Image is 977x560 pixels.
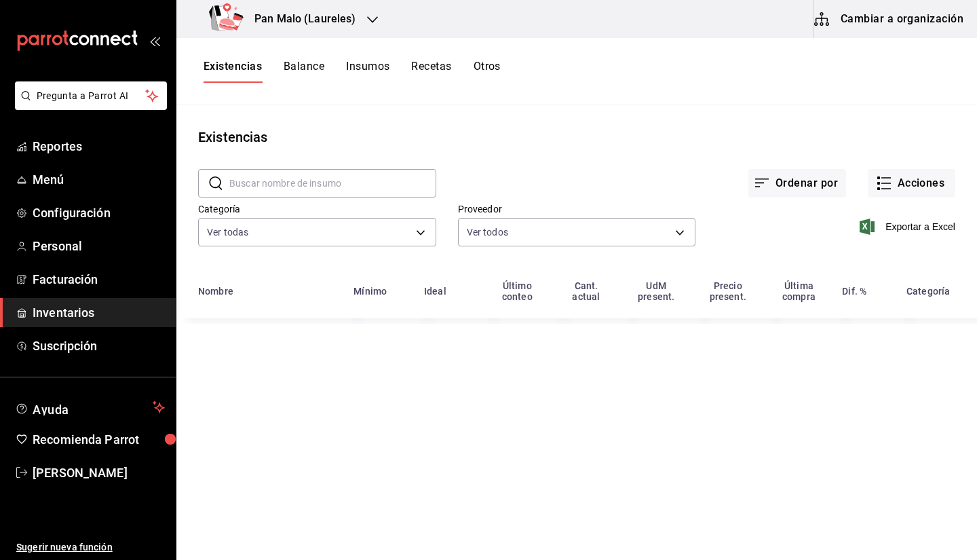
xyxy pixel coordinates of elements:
div: UdM present. [628,280,684,302]
button: Balance [284,60,324,83]
span: Reportes [33,137,165,155]
div: Mínimo [353,286,387,297]
button: Insumos [346,60,389,83]
span: Configuración [33,204,165,222]
div: Dif. % [842,286,866,297]
span: Recomienda Parrot [33,430,165,449]
div: Categoría [906,286,950,297]
h3: Pan Malo (Laureles) [244,11,356,27]
span: Ver todas [207,225,248,239]
div: Último conteo [491,280,543,302]
button: Acciones [868,169,955,198]
button: Pregunta a Parrot AI [15,81,167,110]
span: Menú [33,170,165,189]
span: Facturación [33,270,165,288]
span: Suscripción [33,337,165,355]
button: Otros [474,60,501,83]
button: open_drawer_menu [149,35,160,46]
span: Inventarios [33,303,165,322]
span: Personal [33,237,165,255]
label: Proveedor [458,204,696,214]
span: Pregunta a Parrot AI [37,89,146,103]
label: Categoría [198,204,436,214]
span: Ayuda [33,399,147,415]
div: navigation tabs [204,60,501,83]
div: Nombre [198,286,233,297]
a: Pregunta a Parrot AI [9,98,167,113]
button: Existencias [204,60,262,83]
span: [PERSON_NAME] [33,464,165,482]
div: Precio present. [700,280,756,302]
div: Ideal [424,286,446,297]
input: Buscar nombre de insumo [229,170,436,197]
div: Cant. actual [560,280,612,302]
span: Sugerir nueva función [16,540,165,555]
button: Ordenar por [748,169,846,198]
span: Ver todos [467,225,508,239]
button: Exportar a Excel [862,219,955,235]
div: Última compra [772,280,826,302]
button: Recetas [411,60,451,83]
div: Existencias [198,127,267,147]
